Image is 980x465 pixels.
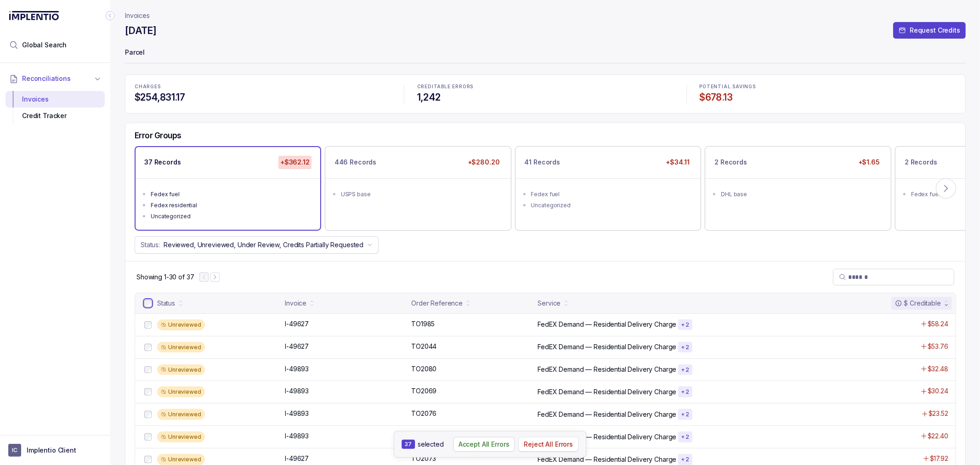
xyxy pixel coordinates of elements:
p: +$1.65 [856,156,882,169]
a: Invoices [125,11,150,20]
button: Status:Reviewed, Unreviewed, Under Review, Credits Partially Requested [135,236,379,254]
input: checkbox-checkbox [144,411,152,418]
div: Status [157,299,175,308]
input: checkbox-checkbox [144,321,152,329]
p: Reject All Errors [524,440,573,449]
h4: [DATE] [125,24,156,37]
p: CREDITABLE ERRORS [417,84,674,90]
div: Unreviewed [157,409,205,420]
button: Reject All Errors [519,437,579,452]
div: $ Creditable [895,299,941,308]
nav: breadcrumb [125,11,150,20]
div: Uncategorized [531,201,691,210]
p: I-49893 [285,431,309,441]
p: 37 [404,441,412,448]
p: + 2 [681,456,689,463]
p: I-49893 [285,364,309,374]
button: User initialsImplentio Client [8,444,102,457]
p: $23.52 [929,409,948,418]
p: TO2080 [411,364,436,374]
input: checkbox-checkbox [144,456,152,463]
div: Remaining page entries [136,272,194,282]
div: Invoice [285,299,306,308]
h5: Error Groups [135,130,181,141]
p: + 2 [681,344,689,351]
p: $53.76 [928,342,948,351]
p: TO2044 [411,342,436,351]
div: DHL base [721,190,881,199]
p: + 2 [681,411,689,418]
p: 2 Records [714,158,747,167]
h4: $678.13 [700,91,956,104]
div: Unreviewed [157,319,205,330]
p: Implentio Client [27,446,76,455]
div: Order Reference [411,299,463,308]
p: Showing 1-30 of 37 [136,272,194,282]
p: FedEX Demand — Residential Delivery Charge [538,455,676,464]
div: Uncategorized [151,212,311,221]
input: checkbox-checkbox [144,366,152,374]
div: Fedex residential [151,201,311,210]
div: Reconciliations [6,89,105,126]
p: TO2076 [411,409,436,418]
div: Credit Tracker [13,108,97,124]
p: FedEX Demand — Residential Delivery Charge [538,320,676,329]
p: 2 Records [905,158,937,167]
p: $30.24 [928,386,948,396]
div: Unreviewed [157,364,205,375]
div: USPS base [341,190,501,199]
p: FedEX Demand — Residential Delivery Charge [538,342,676,352]
h4: 1,242 [417,91,674,104]
p: I-49627 [285,342,309,351]
div: Service [538,299,561,308]
div: Unreviewed [157,342,205,353]
p: 41 Records [525,158,561,167]
p: + 2 [681,388,689,396]
p: $32.48 [928,364,948,374]
p: FedEX Demand — Residential Delivery Charge [538,410,676,419]
p: $58.24 [928,319,948,329]
button: Request Credits [893,22,966,39]
p: $22.40 [928,431,948,441]
p: +$34.11 [664,156,691,169]
p: 446 Records [334,158,376,167]
div: Unreviewed [157,454,205,465]
div: Collapse Icon [105,10,116,21]
p: CHARGES [135,84,391,90]
div: Fedex fuel [531,190,691,199]
span: User initials [8,444,21,457]
span: Number selected [402,440,415,449]
input: checkbox-checkbox [144,300,152,307]
p: Reviewed, Unreviewed, Under Review, Credits Partially Requested [164,240,363,250]
input: checkbox-checkbox [144,388,152,396]
button: Reconciliations [6,68,105,89]
p: Parcel [125,44,966,62]
p: + 2 [681,366,689,374]
p: I-49893 [285,386,309,396]
span: Reconciliations [22,74,71,83]
span: Global Search [22,40,67,50]
p: FedEX Demand — Residential Delivery Charge [538,432,676,442]
p: TO2073 [411,454,436,463]
button: Accept All Errors [453,437,515,452]
p: +$280.20 [466,156,502,169]
p: TO1985 [411,319,435,329]
p: selected [418,440,444,449]
div: Unreviewed [157,431,205,442]
p: Request Credits [910,26,960,35]
p: Status: [141,240,160,250]
h4: $254,831.17 [135,91,391,104]
div: Unreviewed [157,386,205,397]
input: checkbox-checkbox [144,344,152,351]
p: +$362.12 [278,156,312,169]
p: FedEX Demand — Residential Delivery Charge [538,387,676,397]
p: TO2069 [411,386,436,396]
p: I-49627 [285,319,309,329]
p: POTENTIAL SAVINGS [700,84,956,90]
p: FedEX Demand — Residential Delivery Charge [538,365,676,374]
div: Invoices [13,91,97,108]
p: $17.92 [930,454,948,463]
p: I-49893 [285,409,309,418]
p: 37 Records [144,158,181,167]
